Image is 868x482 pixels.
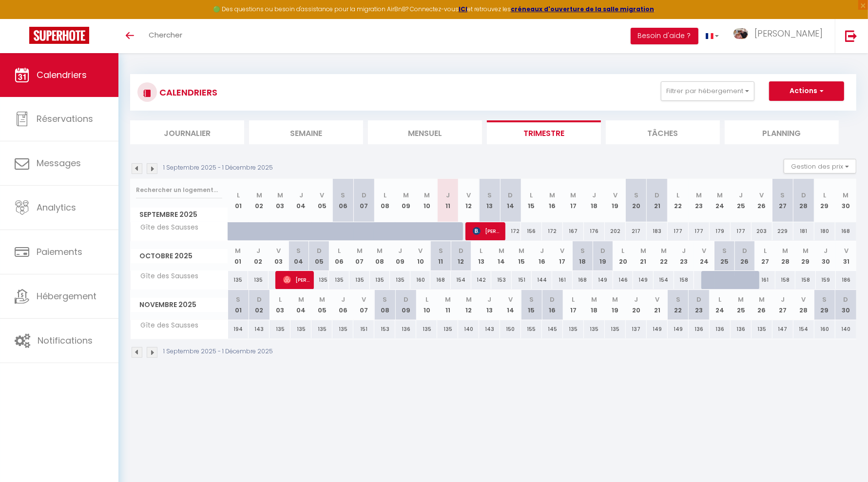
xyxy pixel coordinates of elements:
[521,222,542,240] div: 156
[395,179,416,222] th: 09
[370,271,390,289] div: 135
[377,246,383,255] abbr: M
[816,271,836,289] div: 159
[404,295,408,304] abbr: D
[570,191,576,200] abbr: M
[626,320,647,338] div: 137
[726,19,835,53] a: ... [PERSON_NAME]
[634,191,638,200] abbr: S
[471,241,492,271] th: 13
[521,320,542,338] div: 155
[573,241,593,271] th: 18
[731,320,752,338] div: 136
[836,271,856,289] div: 186
[844,246,849,255] abbr: V
[824,246,828,255] abbr: J
[755,241,775,271] th: 27
[466,191,471,200] abbr: V
[511,5,654,13] a: créneaux d'ouverture de la salle migration
[132,271,201,282] span: Gîte des Sausses
[634,295,638,304] abbr: J
[626,222,647,240] div: 217
[739,191,743,200] abbr: J
[458,179,479,222] th: 12
[298,295,304,304] abbr: M
[803,246,809,255] abbr: M
[674,241,694,271] th: 23
[437,290,458,320] th: 11
[710,320,731,338] div: 136
[573,271,593,289] div: 168
[459,246,463,255] abbr: D
[309,241,329,271] th: 05
[764,246,767,255] abbr: L
[353,179,374,222] th: 07
[317,246,322,255] abbr: D
[157,81,217,103] h3: CALENDRIERS
[500,222,521,240] div: 172
[163,163,273,173] p: 1 Septembre 2025 - 1 Décembre 2025
[606,120,720,144] li: Tâches
[236,295,240,304] abbr: S
[584,179,605,222] th: 18
[592,191,596,200] abbr: J
[488,295,492,304] abbr: J
[734,241,755,271] th: 26
[374,320,395,338] div: 153
[410,271,431,289] div: 160
[459,5,467,13] a: ICI
[647,290,668,320] th: 21
[563,320,584,338] div: 135
[480,246,482,255] abbr: L
[349,241,370,271] th: 07
[714,241,735,271] th: 25
[276,246,281,255] abbr: V
[674,271,694,289] div: 158
[772,320,793,338] div: 147
[437,179,458,222] th: 11
[38,334,93,347] span: Notifications
[479,320,500,338] div: 143
[593,241,613,271] th: 19
[689,179,710,222] th: 23
[540,246,544,255] abbr: J
[290,179,311,222] th: 04
[823,295,827,304] abbr: S
[249,179,270,222] th: 02
[418,246,423,255] abbr: V
[487,120,601,144] li: Trimestre
[542,222,563,240] div: 172
[694,241,714,271] th: 24
[844,295,849,304] abbr: D
[612,295,618,304] abbr: M
[37,69,87,81] span: Calendriers
[270,290,290,320] th: 03
[823,191,826,200] abbr: L
[742,246,747,255] abbr: D
[550,295,555,304] abbr: D
[676,295,680,304] abbr: S
[357,246,363,255] abbr: M
[710,290,731,320] th: 24
[626,179,647,222] th: 20
[661,246,667,255] abbr: M
[772,290,793,320] th: 27
[725,120,839,144] li: Planning
[130,120,244,144] li: Journalier
[843,191,849,200] abbr: M
[605,179,626,222] th: 19
[473,222,501,240] span: [PERSON_NAME]
[814,320,835,338] div: 160
[710,179,731,222] th: 24
[835,320,856,338] div: 140
[532,271,552,289] div: 144
[430,271,451,289] div: 168
[338,246,341,255] abbr: L
[374,179,395,222] th: 08
[451,271,471,289] div: 154
[814,222,835,240] div: 180
[759,295,765,304] abbr: M
[733,28,748,39] img: ...
[228,290,249,320] th: 01
[731,290,752,320] th: 25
